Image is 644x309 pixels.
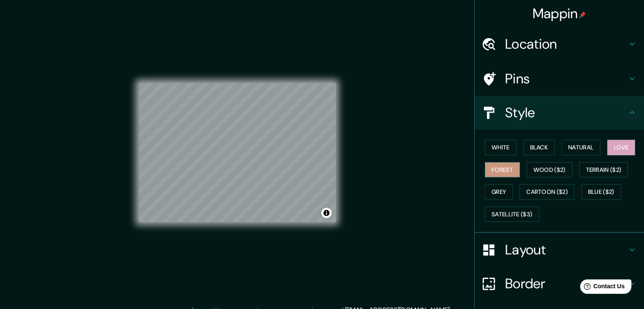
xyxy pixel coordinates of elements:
button: Wood ($2) [527,162,572,178]
div: Pins [475,62,644,96]
iframe: Help widget launcher [569,276,635,300]
button: Satellite ($3) [485,207,539,222]
h4: Border [505,275,627,292]
button: Terrain ($2) [579,162,628,178]
button: Blue ($2) [581,184,621,200]
canvas: Map [139,83,336,222]
h4: Layout [505,241,627,258]
div: Layout [475,233,644,267]
button: White [485,140,517,155]
button: Love [607,140,635,155]
h4: Mappin [533,5,586,22]
button: Natural [561,140,600,155]
button: Toggle attribution [321,208,332,218]
h4: Location [505,36,627,52]
h4: Style [505,104,627,121]
div: Location [475,27,644,61]
button: Forest [485,162,520,178]
button: Grey [485,184,513,200]
button: Black [523,140,555,155]
div: Border [475,267,644,301]
h4: Pins [505,70,627,87]
div: Style [475,96,644,130]
button: Cartoon ($2) [520,184,575,200]
img: pin-icon.png [579,11,586,18]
